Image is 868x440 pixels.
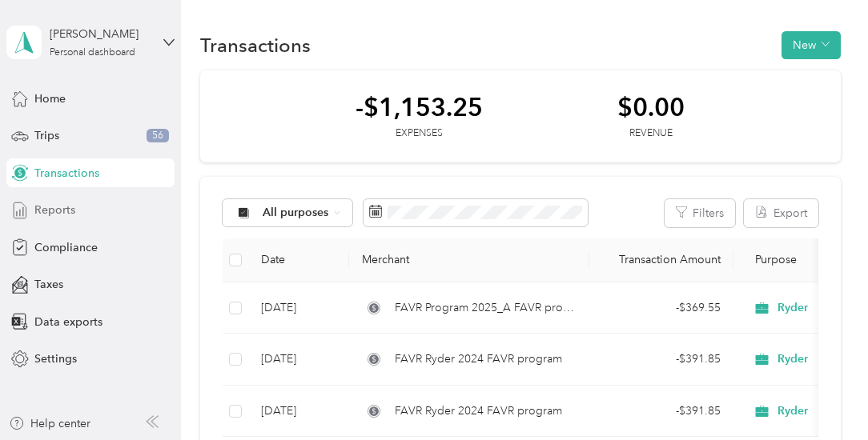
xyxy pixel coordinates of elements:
[248,238,349,282] th: Date
[395,350,562,368] span: FAVR Ryder 2024 FAVR program
[617,93,685,121] div: $0.00
[248,386,349,438] td: [DATE]
[34,239,98,256] span: Compliance
[746,253,797,266] span: Purpose
[589,238,733,282] th: Transaction Amount
[200,37,311,54] h1: Transactions
[34,165,99,182] span: Transactions
[356,93,483,121] div: -$1,153.25
[778,301,808,315] span: Ryder
[50,48,135,58] div: Personal dashboard
[602,350,721,368] div: - $391.85
[34,314,102,330] span: Data exports
[147,129,169,143] span: 56
[782,31,841,59] button: New
[34,127,59,144] span: Trips
[248,334,349,386] td: [DATE]
[248,282,349,334] td: [DATE]
[395,299,577,317] span: FAVR Program 2025_A FAVR program
[34,350,77,367] span: Settings
[744,199,818,227] button: Export
[34,276,63,293] span: Taxes
[602,402,721,420] div: - $391.85
[34,202,75,218] span: Reports
[356,126,483,141] div: Expenses
[50,26,150,42] div: [PERSON_NAME]
[263,207,329,218] span: All purposes
[665,199,735,227] button: Filters
[778,350,868,440] iframe: Everlance-gr Chat Button Frame
[395,402,562,420] span: FAVR Ryder 2024 FAVR program
[34,90,66,107] span: Home
[602,299,721,317] div: - $369.55
[617,126,685,141] div: Revenue
[9,415,90,432] button: Help center
[349,238,589,282] th: Merchant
